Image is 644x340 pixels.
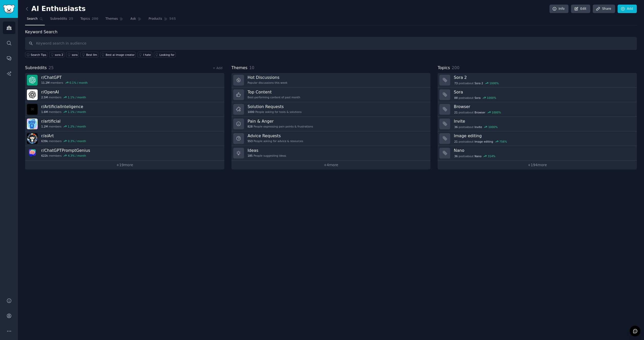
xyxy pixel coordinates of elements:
span: 1.6M [41,110,48,114]
span: Subreddits [25,65,47,71]
div: post s about [454,95,497,100]
h3: Image editing [454,133,633,139]
span: Topics [80,17,90,21]
span: 2.5M [41,95,48,99]
h3: Browser [454,104,633,109]
span: 73 [454,81,458,85]
span: Nano [474,154,481,158]
span: Image editing [474,140,493,143]
span: 21 [454,111,458,114]
a: Nano36postsaboutNano314% [438,146,637,161]
h3: Nano [454,148,633,153]
div: 1000 % [488,125,498,129]
h3: Hot Discussions [248,75,288,80]
div: members [41,139,86,143]
a: r/ChatGPTPromptGenius622kmembers4.3% / month [25,146,224,161]
img: ArtificialInteligence [27,104,38,115]
div: post s about [454,154,496,158]
span: 565 [169,17,176,21]
a: Ideas185People suggesting ideas [231,146,431,161]
a: Sora 273postsaboutSora 21000% [438,73,637,88]
div: 756 % [499,140,507,143]
div: post s about [454,139,508,144]
div: 1000 % [492,111,501,114]
h3: r/ artificial [41,119,86,124]
div: Looking for [160,53,175,57]
span: 10 [249,65,254,70]
span: Subreddits [50,17,67,21]
div: members [41,125,86,128]
a: r/artificial1.2Mmembers1.2% / month [25,117,224,131]
h3: Advice Requests [248,133,303,139]
div: People expressing pain points & frustrations [248,125,313,128]
span: 1.2M [41,125,48,128]
a: Invite36postsaboutInvite1000% [438,117,637,131]
a: Top ContentBest-performing content of past month [231,88,431,102]
a: Hot DiscussionsPopular discussions this week [231,73,431,88]
div: 0.1 % / month [69,81,88,84]
a: I hate [138,52,152,58]
span: Sora [474,96,481,100]
span: Topics [438,65,450,71]
span: Invite [474,125,482,129]
a: Info [550,5,568,13]
span: 25 [69,17,73,21]
h3: r/ ChatGPTPromptGenius [41,148,90,153]
span: 11.2M [41,81,49,84]
span: Themes [231,65,248,71]
div: members [41,154,90,157]
div: members [41,81,88,84]
span: Browser [474,111,485,114]
a: +4more [231,161,431,169]
span: 88 [454,96,458,100]
span: Ask [130,17,136,21]
h3: Ideas [248,148,286,153]
span: Sora 2 [474,81,483,85]
h3: Sora 2 [454,75,633,80]
span: 36 [454,154,458,158]
div: members [41,95,86,99]
span: Search [27,17,38,21]
a: +194more [438,161,637,169]
a: sora [66,52,79,58]
div: Best ai image creator [106,53,135,57]
img: aiArt [27,133,38,144]
a: Sora88postsaboutSora1000% [438,88,637,102]
a: sora 2 [49,52,64,58]
h3: Invite [454,119,633,124]
span: Products [149,17,162,21]
div: sora 2 [55,53,63,57]
h3: r/ ArtificialInteligence [41,104,86,109]
div: post s about [454,110,501,115]
div: I hate [143,53,151,57]
a: Themes [104,15,125,25]
div: post s about [454,125,498,129]
span: 200 [452,65,459,70]
div: People asking for advice & resources [248,139,303,143]
h3: Pain & Anger [248,119,313,124]
img: GummySearch logo [3,5,15,14]
a: Advice Requests553People asking for advice & resources [231,131,431,146]
h3: r/ aiArt [41,133,86,139]
input: Keyword search in audience [25,37,637,50]
a: Edit [571,5,590,13]
div: 1.1 % / month [68,95,86,99]
span: 36 [454,125,458,129]
span: 200 [92,17,98,21]
span: 622k [41,154,48,157]
span: 639k [41,139,48,143]
div: 4.3 % / month [68,154,86,157]
div: Best llm [86,53,97,57]
a: Solution Requests1000People asking for tools & solutions [231,102,431,117]
span: 828 [248,125,253,128]
div: members [41,110,86,114]
img: artificial [27,119,38,129]
div: post s about [454,81,499,86]
div: 0.3 % / month [68,139,86,143]
div: Popular discussions this week [248,81,288,84]
h3: Solution Requests [248,104,302,109]
a: r/aiArt639kmembers0.3% / month [25,131,224,146]
h3: r/ OpenAI [41,89,86,95]
a: r/OpenAI2.5Mmembers1.1% / month [25,88,224,102]
div: 1000 % [489,81,499,85]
